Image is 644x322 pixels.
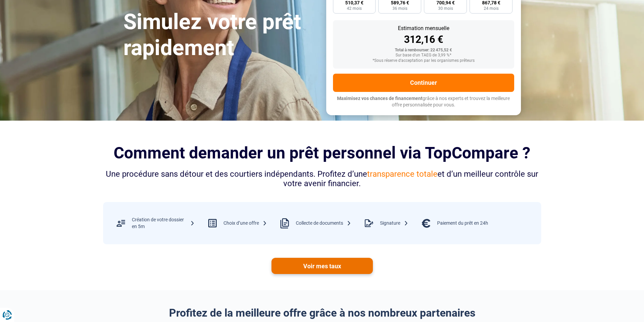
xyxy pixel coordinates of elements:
[338,53,509,58] div: Sur base d'un TAEG de 3,99 %*
[333,95,514,108] p: grâce à nos experts et trouvez la meilleure offre personnalisée pour vous.
[338,26,509,31] div: Estimation mensuelle
[437,220,488,227] div: Paiement du prêt en 24h
[347,6,362,10] span: 42 mois
[338,58,509,63] div: *Sous réserve d'acceptation par les organismes prêteurs
[438,6,453,10] span: 30 mois
[338,48,509,53] div: Total à rembourser: 22 475,52 €
[271,258,373,274] a: Voir mes taux
[103,144,541,162] h2: Comment demander un prêt personnel via TopCompare ?
[436,0,455,5] span: 700,94 €
[345,0,363,5] span: 510,37 €
[484,6,499,10] span: 24 mois
[482,0,500,5] span: 867,78 €
[337,96,423,101] span: Maximisez vos chances de financement
[296,220,351,227] div: Collecte de documents
[333,74,514,92] button: Continuer
[367,169,437,179] span: transparence totale
[392,6,407,10] span: 36 mois
[132,217,195,230] div: Création de votre dossier en 5m
[103,306,541,319] h2: Profitez de la meilleure offre grâce à nos nombreux partenaires
[123,9,318,61] h1: Simulez votre prêt rapidement
[380,220,408,227] div: Signature
[391,0,409,5] span: 589,76 €
[338,34,509,45] div: 312,16 €
[223,220,267,227] div: Choix d’une offre
[103,169,541,189] div: Une procédure sans détour et des courtiers indépendants. Profitez d’une et d’un meilleur contrôle...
